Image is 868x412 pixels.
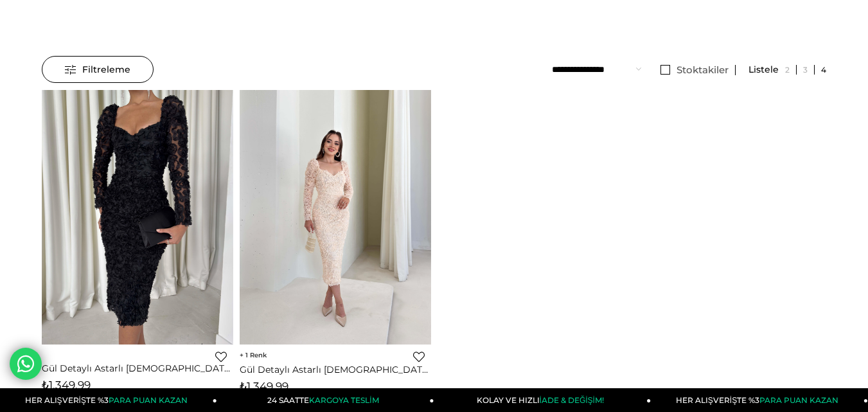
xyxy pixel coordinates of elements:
[240,351,267,359] span: 1
[240,380,288,393] span: ₺1.349,99
[540,395,604,405] span: İADE & DEĞİŞİM!
[42,379,91,391] span: ₺1.349,99
[309,395,378,405] span: KARGOYA TESLİM
[215,351,227,363] a: Favorilere Ekle
[759,395,838,405] span: PARA PUAN KAZAN
[240,90,431,345] img: Gül Detaylı Astarlı Christiana Krem Kadın Elbise 26K009
[413,351,425,363] a: Favorilere Ekle
[240,364,431,375] a: Gül Detaylı Astarlı [DEMOGRAPHIC_DATA][PERSON_NAME] Kadın Elbise 26K009
[677,64,729,76] span: Stoktakiler
[42,363,233,374] a: Gül Detaylı Astarlı [DEMOGRAPHIC_DATA] Siyah Kadın Elbise 26K009
[651,388,868,412] a: HER ALIŞVERİŞTE %3PARA PUAN KAZAN
[434,388,651,412] a: KOLAY VE HIZLIİADE & DEĞİŞİM!
[65,57,130,82] span: Filtreleme
[654,65,736,75] a: Stoktakiler
[109,395,188,405] span: PARA PUAN KAZAN
[42,90,233,345] img: Gül Detaylı Astarlı Christiana Siyah Kadın Elbise 26K009
[217,388,434,412] a: 24 SAATTEKARGOYA TESLİM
